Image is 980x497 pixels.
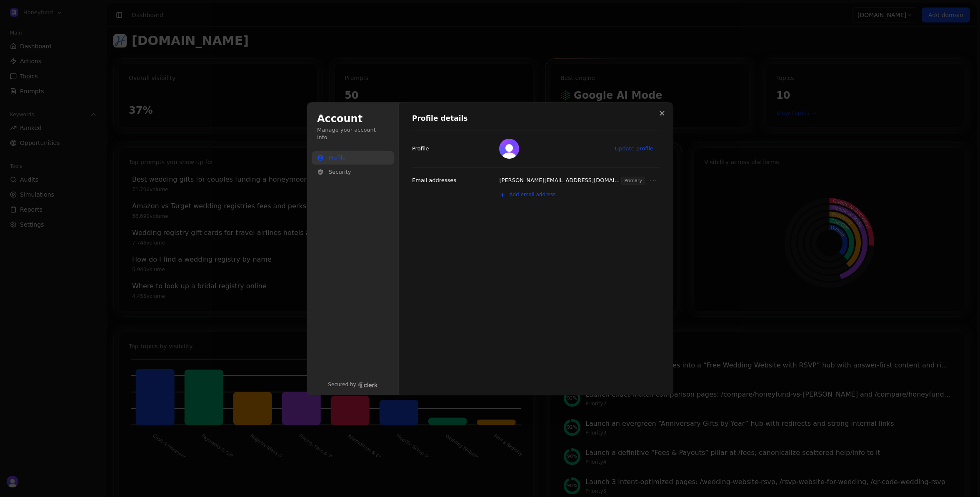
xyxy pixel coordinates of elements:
[509,192,555,198] span: Add email address
[611,142,658,155] button: Update profile
[412,145,429,152] p: Profile
[329,168,351,176] span: Security
[655,106,670,121] button: Close modal
[329,154,345,162] span: Profile
[317,112,389,126] h1: Account
[317,126,389,141] p: Manage your account info.
[312,151,394,165] button: Profile
[358,382,378,388] a: Clerk logo
[499,177,620,185] p: [PERSON_NAME][EMAIL_ADDRESS][DOMAIN_NAME]
[622,177,645,185] span: Primary
[495,188,660,202] button: Add email address
[328,382,356,388] p: Secured by
[499,139,519,159] img: 's logo
[648,176,658,186] button: Open menu
[312,165,394,179] button: Security
[412,177,456,184] p: Email addresses
[412,114,660,124] h1: Profile details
